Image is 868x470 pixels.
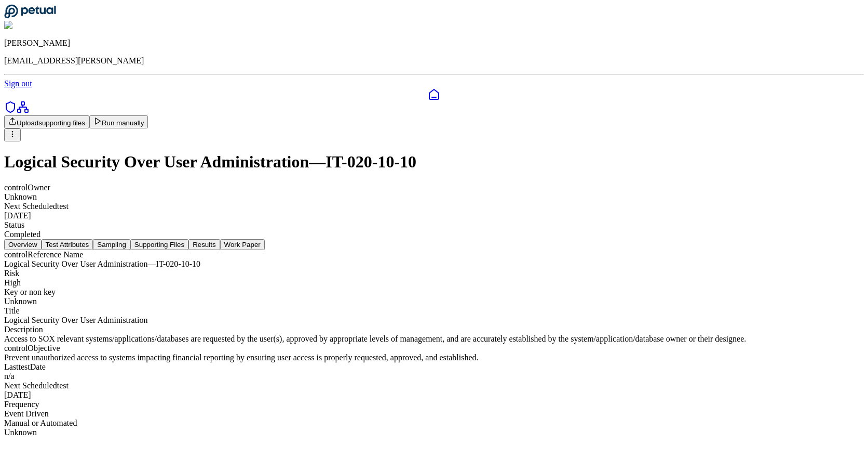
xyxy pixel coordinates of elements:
div: Logical Security Over User Administration — IT-020-10-10 [4,259,864,269]
div: n/a [4,372,864,381]
div: Unknown [4,428,864,437]
button: Uploadsupporting files [4,115,89,128]
a: Sign out [4,79,32,88]
div: Next Scheduled test [4,381,864,390]
a: Integrations [17,106,29,115]
a: Dashboard [4,88,864,101]
div: Manual or Automated [4,419,864,428]
div: Key or non key [4,288,864,297]
p: [EMAIL_ADDRESS][PERSON_NAME] [4,56,864,66]
button: Overview [4,239,42,250]
div: Event Driven [4,409,864,419]
div: Description [4,325,864,334]
button: Test Attributes [42,239,93,250]
div: Status [4,220,864,230]
div: Frequency [4,400,864,409]
div: Risk [4,269,864,278]
img: Shekhar Khedekar [4,21,74,30]
span: Unknown [4,192,37,201]
div: Last test Date [4,362,864,372]
span: Logical Security Over User Administration [4,316,147,324]
div: Completed [4,230,864,239]
div: control Objective [4,344,864,353]
button: Work Paper [220,239,265,250]
h1: Logical Security Over User Administration — IT-020-10-10 [4,152,864,172]
div: Unknown [4,297,864,306]
div: Prevent unauthorized access to systems impacting financial reporting by ensuring user access is p... [4,353,864,362]
div: [DATE] [4,390,864,400]
button: Supporting Files [130,239,188,250]
div: [DATE] [4,211,864,220]
a: SOC [4,106,17,115]
div: control Reference Name [4,250,864,259]
button: Sampling [93,239,130,250]
button: Results [188,239,220,250]
div: Next Scheduled test [4,202,864,211]
div: Title [4,306,864,316]
a: Go to Dashboard [4,11,56,20]
button: More Options [4,128,21,141]
div: Access to SOX relevant systems/applications/databases are requested by the user(s), approved by a... [4,334,864,344]
p: [PERSON_NAME] [4,38,864,48]
div: control Owner [4,183,864,192]
nav: Tabs [4,239,864,250]
div: High [4,278,864,288]
button: Run manually [89,115,148,128]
